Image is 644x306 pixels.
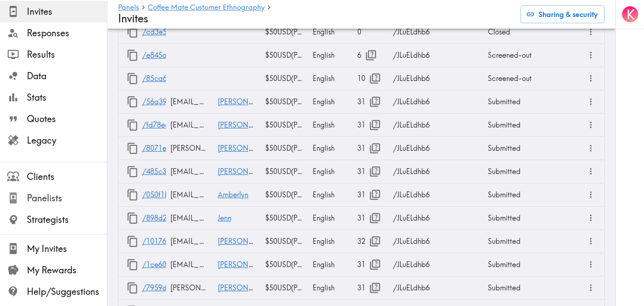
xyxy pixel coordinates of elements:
[27,134,107,147] span: Legacy
[261,20,308,43] div: $50 USD ( Panelist chooses )
[389,276,436,299] div: /JLuELdhb6
[27,264,107,276] span: My Rewards
[584,280,598,295] button: more
[584,187,598,202] button: more
[627,7,635,22] span: K
[261,160,308,183] div: $50 USD ( Panelist chooses )
[483,67,555,90] div: Screened-out
[261,113,308,136] div: $50 USD ( Panelist chooses )
[218,237,277,246] a: [PERSON_NAME]
[483,253,555,276] div: Submitted
[261,43,308,67] div: $50 USD ( Panelist chooses )
[166,206,213,229] div: jennchuch@gmail.com
[142,253,293,276] a: /1ce601cc-3dad-4354-a7ab-a3ba04285725
[218,190,248,199] a: Amberlyn
[483,276,555,299] div: Submitted
[27,27,107,39] span: Responses
[308,160,353,183] div: English
[389,67,436,90] div: /JLuELdhb6
[389,20,436,43] div: /JLuELdhb6
[27,113,107,125] span: Quotes
[357,207,384,229] div: 31
[357,21,384,43] div: 0
[27,242,107,255] span: My Invites
[308,20,353,43] div: English
[218,97,277,106] a: [PERSON_NAME]
[142,21,286,43] a: /cd3e5af4-39df-4d0c-b153-853457909eef
[218,167,277,176] span: [PERSON_NAME]
[261,90,308,113] div: $50 USD ( Panelist chooses )
[27,285,107,298] span: Help/Suggestions
[142,207,288,229] a: /898d2126-6171-4a71-8880-8f4088c697c1
[483,160,555,183] div: Submitted
[308,229,353,253] div: English
[261,136,308,160] div: $50 USD ( Panelist chooses )
[218,260,277,269] span: [PERSON_NAME]
[389,160,436,183] div: /JLuELdhb6
[142,67,288,90] a: /85ca662d-4acf-4d6c-b017-d7056943fc5e
[308,183,353,206] div: English
[118,12,513,25] h4: Invites
[483,136,555,160] div: Submitted
[166,90,213,113] div: bobbie91352@yahoo.com
[218,213,231,222] a: Jenn
[142,137,286,160] a: /8071e58c-1f5f-45fb-a3a1-ee48c80b29b4
[584,211,598,225] button: more
[308,136,353,160] div: English
[357,183,384,206] div: 31
[142,90,288,113] a: /56a393f9-1909-400a-a62f-073cc73cd5d0
[389,253,436,276] div: /JLuELdhb6
[166,136,213,160] div: elizabeth.spika@gmail.com
[166,113,213,136] div: breadfan80@gmail.com
[27,170,107,183] span: Clients
[584,164,598,179] button: more
[148,4,265,12] a: Coffee Mate Customer Ethnography
[218,283,277,292] a: [PERSON_NAME]
[483,229,555,253] div: Submitted
[389,136,436,160] div: /JLuELdhb6
[357,160,384,183] div: 31
[584,94,598,109] button: more
[357,114,384,136] div: 31
[357,276,384,299] div: 31
[261,183,308,206] div: $50 USD ( Panelist chooses )
[483,20,555,43] div: Closed
[142,183,291,206] a: /050f1b52-94a6-47a4-9c2e-63075cd3ba0d
[166,276,213,299] div: kaylyn.locklear@yahoo.com
[483,206,555,229] div: Submitted
[27,48,107,61] span: Results
[142,160,293,183] a: /485c3155-a724-423e-a3ba-eb2205a49ab4
[483,113,555,136] div: Submitted
[584,25,598,39] button: more
[357,253,384,276] div: 31
[308,43,353,67] div: English
[308,67,353,90] div: English
[218,144,277,153] a: [PERSON_NAME]
[389,206,436,229] div: /JLuELdhb6
[357,67,384,90] div: 10
[27,213,107,226] span: Strategists
[118,4,139,12] a: Panels
[261,206,308,229] div: $50 USD ( Panelist chooses )
[483,90,555,113] div: Submitted
[357,137,384,160] div: 31
[27,192,107,204] span: Panelists
[142,276,291,299] a: /7959da01-a7a9-4baa-821f-940e09143917
[261,229,308,253] div: $50 USD ( Panelist chooses )
[166,229,213,253] div: jesswypij@yahoo.com
[261,253,308,276] div: $50 USD ( Panelist chooses )
[584,257,598,272] button: more
[142,230,288,253] a: /10176fbc-311e-4526-961f-0cb80a2e366a
[483,43,555,67] div: Screened-out
[218,120,277,129] a: [PERSON_NAME]
[584,234,598,249] button: more
[27,5,107,18] span: Invites
[389,229,436,253] div: /JLuELdhb6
